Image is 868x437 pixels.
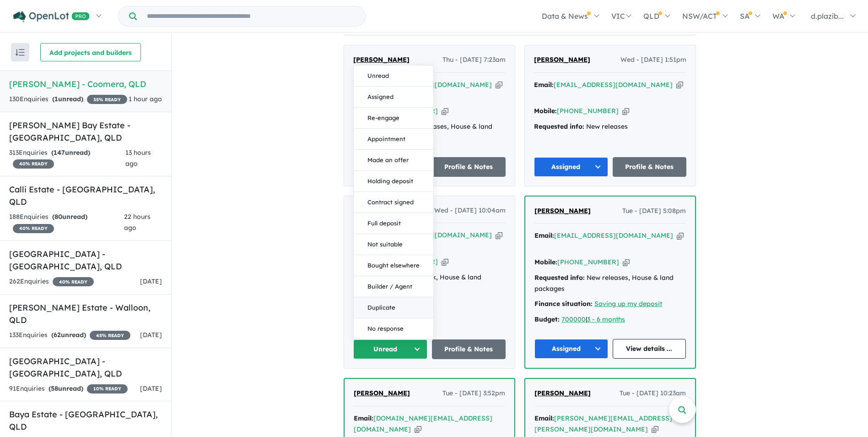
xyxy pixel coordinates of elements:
[87,384,128,393] span: 10 % READY
[52,95,83,103] strong: ( unread)
[620,55,686,66] span: Wed - [DATE] 1:51pm
[125,148,151,168] span: 13 hours ago
[354,389,410,397] span: [PERSON_NAME]
[13,11,90,22] img: Openlot PRO Logo White
[9,355,162,380] h5: [GEOGRAPHIC_DATA] - [GEOGRAPHIC_DATA] , QLD
[353,55,410,66] a: [PERSON_NAME]
[129,95,162,103] span: 1 hour ago
[51,331,86,339] strong: ( unread)
[557,258,619,266] a: [PHONE_NUMBER]
[676,80,683,90] button: Copy
[594,300,662,308] a: Saving up my deposit
[534,206,591,217] a: [PERSON_NAME]
[652,425,658,434] button: Copy
[140,384,162,393] span: [DATE]
[534,339,608,359] button: Assigned
[434,205,506,216] span: Wed - [DATE] 10:04am
[442,257,448,267] button: Copy
[587,315,625,323] a: 3 - 6 months
[9,183,162,208] h5: Calli Estate - [GEOGRAPHIC_DATA] , QLD
[620,388,686,399] span: Tue - [DATE] 10:23am
[9,408,162,433] h5: Baya Estate - [GEOGRAPHIC_DATA] , QLD
[87,95,127,104] span: 35 % READY
[354,255,433,276] button: Bought elsewhere
[534,389,591,397] span: [PERSON_NAME]
[353,339,427,359] button: Unread
[534,314,686,325] div: |
[534,414,554,422] strong: Email:
[9,94,127,105] div: 130 Enquir ies
[140,331,162,339] span: [DATE]
[354,318,433,339] button: No response
[442,55,506,66] span: Thu - [DATE] 7:23am
[9,330,130,341] div: 133 Enquir ies
[534,273,585,282] strong: Requested info:
[354,66,433,87] button: Unread
[52,213,87,221] strong: ( unread)
[13,224,54,233] span: 40 % READY
[677,231,684,240] button: Copy
[442,106,448,116] button: Copy
[53,277,94,286] span: 40 % READY
[811,11,844,21] span: d.plazib...
[534,55,590,66] a: [PERSON_NAME]
[354,108,433,129] button: Re-engage
[9,301,162,326] h5: [PERSON_NAME] Estate - Walloon , QLD
[534,258,557,266] strong: Mobile:
[561,315,586,323] a: 700000
[554,231,673,240] a: [EMAIL_ADDRESS][DOMAIN_NAME]
[54,331,61,339] span: 62
[354,414,492,433] a: [DOMAIN_NAME][EMAIL_ADDRESS][DOMAIN_NAME]
[9,383,128,394] div: 91 Enquir ies
[51,384,58,393] span: 58
[354,171,433,192] button: Holding deposit
[13,159,54,169] span: 40 % READY
[534,157,608,177] button: Assigned
[354,150,433,171] button: Made an offer
[534,81,554,89] strong: Email:
[432,157,506,177] a: Profile & Notes
[51,148,90,157] strong: ( unread)
[534,231,554,240] strong: Email:
[40,43,141,61] button: Add projects and builders
[534,107,557,115] strong: Mobile:
[534,122,584,131] strong: Requested info:
[54,148,65,157] span: 147
[354,213,433,234] button: Full deposit
[442,388,505,399] span: Tue - [DATE] 3:52pm
[534,207,591,215] span: [PERSON_NAME]
[622,106,629,116] button: Copy
[354,234,433,255] button: Not suitable
[54,213,62,221] span: 80
[354,129,433,150] button: Appointment
[354,276,433,297] button: Builder / Agent
[9,276,94,287] div: 262 Enquir ies
[54,95,58,103] span: 1
[353,55,410,64] span: [PERSON_NAME]
[534,273,686,295] div: New releases, House & land packages
[534,300,593,308] strong: Finance situation:
[9,78,162,90] h5: [PERSON_NAME] - Coomera , QLD
[496,230,502,240] button: Copy
[9,147,125,169] div: 313 Enquir ies
[353,65,434,339] div: Unread
[354,192,433,213] button: Contract signed
[139,6,363,26] input: Try estate name, suburb, builder or developer
[9,248,162,273] h5: [GEOGRAPHIC_DATA] - [GEOGRAPHIC_DATA] , QLD
[613,157,687,177] a: Profile & Notes
[534,414,672,433] a: [PERSON_NAME][EMAIL_ADDRESS][PERSON_NAME][DOMAIN_NAME]
[623,257,630,267] button: Copy
[622,206,686,217] span: Tue - [DATE] 5:08pm
[496,80,502,90] button: Copy
[554,81,673,89] a: [EMAIL_ADDRESS][DOMAIN_NAME]
[90,331,130,340] span: 45 % READY
[9,212,124,234] div: 188 Enquir ies
[354,388,410,399] a: [PERSON_NAME]
[613,339,686,359] a: View details ...
[354,297,433,318] button: Duplicate
[534,315,560,323] strong: Budget:
[534,388,591,399] a: [PERSON_NAME]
